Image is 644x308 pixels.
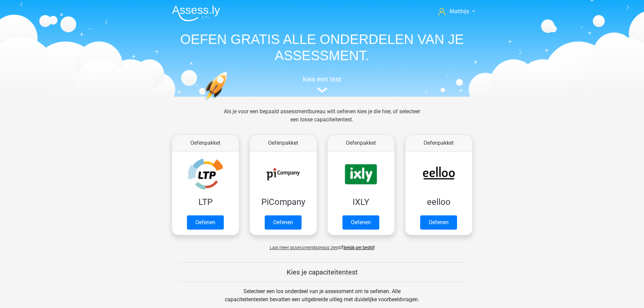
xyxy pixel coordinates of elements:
[435,7,477,16] a: Matthijs
[420,215,457,230] a: Oefenen
[178,268,467,276] h5: Kies je capaciteitentest
[167,75,478,83] h5: kies een test
[265,215,302,230] a: Oefenen
[172,5,220,21] img: Assessly
[167,75,478,93] a: kies een test
[450,8,469,15] span: Matthijs
[204,72,254,133] img: oefenen
[218,108,426,132] div: Als je voor een bepaald assessmentbureau wilt oefenen kies je die hier, of selecteer een losse ca...
[167,238,478,252] div: of
[187,215,224,230] a: Oefenen
[270,245,338,250] span: Laat meer assessmentbureaus zien
[317,88,327,93] img: assessment
[342,215,379,230] a: Oefenen
[343,245,375,250] a: Bekijk per bedrijf
[167,31,478,64] h1: OEFEN GRATIS ALLE ONDERDELEN VAN JE ASSESSMENT.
